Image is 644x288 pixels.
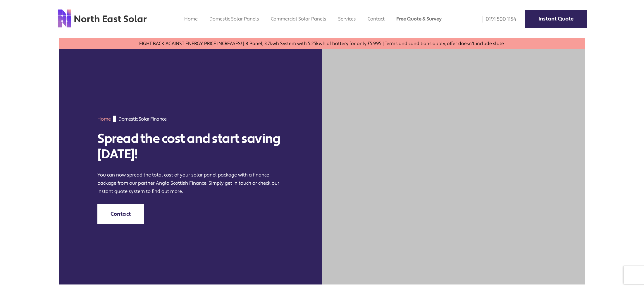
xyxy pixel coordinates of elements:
[57,9,147,28] img: north east solar logo
[396,16,442,22] a: Free Quote & Survey
[118,116,166,122] span: Domestic Solar Finance
[113,116,116,122] img: gif;base64,R0lGODdhAQABAPAAAMPDwwAAACwAAAAAAQABAAACAkQBADs=
[97,171,283,196] p: You can now spread the total cost of your solar panel package with a finance package from our par...
[97,204,144,224] a: Contact
[97,116,111,122] a: Home
[209,16,259,22] a: Domestic Solar Panels
[322,49,585,284] img: solar
[184,16,198,22] a: Home
[368,16,385,22] a: Contact
[525,10,587,28] a: Instant Quote
[338,16,356,22] a: Services
[478,16,516,23] a: 0191 500 1154
[97,131,283,162] h1: Spread the cost and start saving [DATE]!
[483,16,483,23] img: phone icon
[271,16,326,22] a: Commercial Solar Panels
